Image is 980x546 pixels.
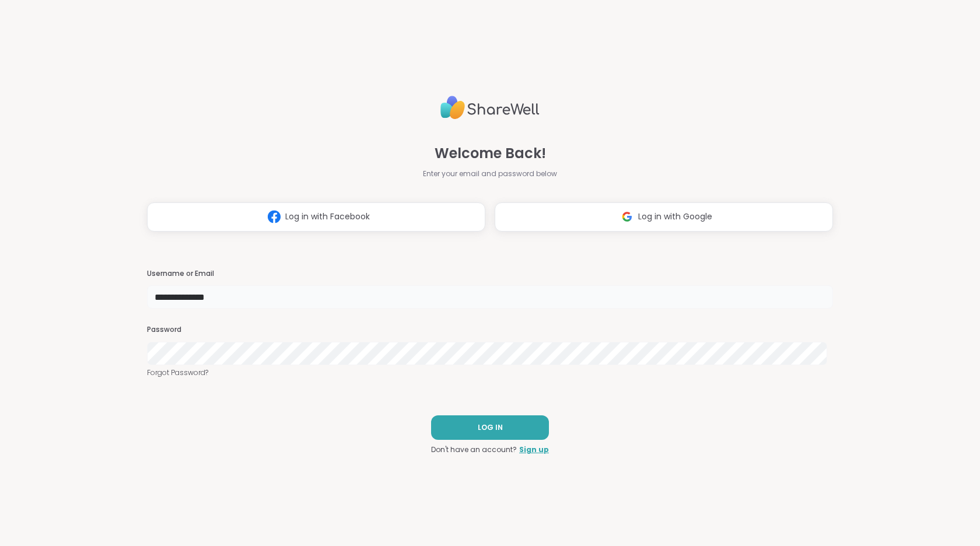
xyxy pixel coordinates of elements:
[478,422,503,433] span: LOG IN
[285,211,370,223] span: Log in with Facebook
[440,91,540,124] img: ShareWell Logo
[638,211,712,223] span: Log in with Google
[147,202,485,232] button: Log in with Facebook
[431,444,517,455] span: Don't have an account?
[495,202,833,232] button: Log in with Google
[616,206,638,228] img: ShareWell Logomark
[147,367,833,378] a: Forgot Password?
[519,444,549,455] a: Sign up
[147,269,833,279] h3: Username or Email
[435,143,546,164] span: Welcome Back!
[431,415,549,440] button: LOG IN
[423,169,557,179] span: Enter your email and password below
[263,206,285,228] img: ShareWell Logomark
[147,325,833,335] h3: Password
